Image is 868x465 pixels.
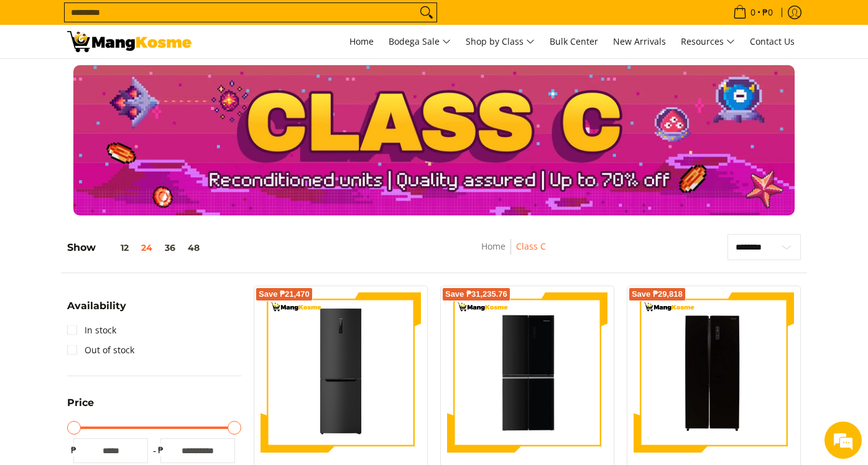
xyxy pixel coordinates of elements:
span: Price [67,398,94,408]
button: 12 [96,243,135,253]
a: Out of stock [67,340,134,360]
summary: Open [67,398,94,417]
a: Resources [675,25,741,58]
span: ₱ [67,444,80,456]
a: Bodega Sale [382,25,457,58]
span: Home [349,35,374,47]
a: New Arrivals [607,25,672,58]
span: Save ₱21,470 [259,291,310,298]
nav: Breadcrumbs [405,239,622,267]
span: Availability [67,301,126,311]
a: Class C [516,240,546,252]
a: Shop by Class [459,25,541,58]
span: Shop by Class [466,34,535,50]
h5: Show [67,242,206,254]
img: condura-no-frost-inverter-bottom-freezer-refrigerator-9-cubic-feet-class-c-mang-kosme [261,292,421,453]
img: Class C Home &amp; Business Appliances: Up to 70% Off l Mang Kosme [67,31,192,52]
span: Save ₱31,235.76 [445,291,507,298]
button: 36 [159,243,182,253]
a: Contact Us [744,25,801,58]
span: Resources [681,34,735,50]
nav: Main Menu [204,25,801,58]
a: In stock [67,320,116,340]
span: Contact Us [750,35,795,47]
a: Home [481,240,506,252]
span: ₱0 [760,8,775,17]
span: 0 [749,8,757,17]
span: New Arrivals [613,35,666,47]
button: Search [417,3,436,22]
span: Bodega Sale [389,34,451,50]
span: ₱ [154,444,167,456]
a: Home [343,25,380,58]
img: Condura 16.5 Cu. Ft. No Frost, Multi-Door Inverter Refrigerator, Black Glass CFD-522i (Class C) [447,294,607,451]
a: Bulk Center [543,25,604,58]
span: • [729,6,777,19]
span: Bulk Center [550,35,598,47]
button: 24 [135,243,159,253]
img: Condura 18.8 Cu. FT. No Frost Fully Auto, Side by Side Inverter Refrigerator, Black Glass, CSS-56... [634,292,794,453]
button: 48 [182,243,206,253]
summary: Open [67,301,126,320]
span: Save ₱29,818 [632,291,683,298]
